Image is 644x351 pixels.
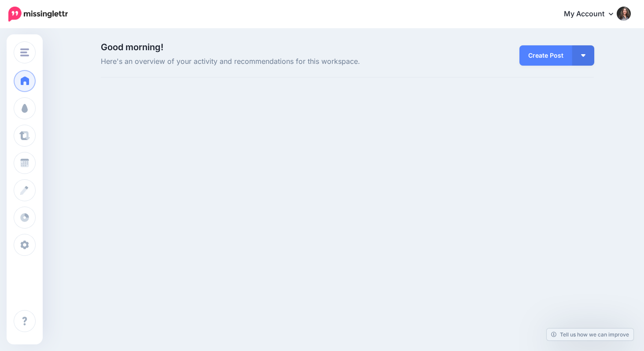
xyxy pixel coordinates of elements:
img: menu.png [20,48,29,56]
a: My Account [555,4,631,25]
img: arrow-down-white.png [581,54,585,57]
a: Tell us how we can improve [547,329,633,340]
a: Create Post [519,45,572,66]
img: Missinglettr [8,7,68,22]
span: Good morning! [101,42,163,52]
span: Here's an overview of your activity and recommendations for this workspace. [101,56,425,67]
